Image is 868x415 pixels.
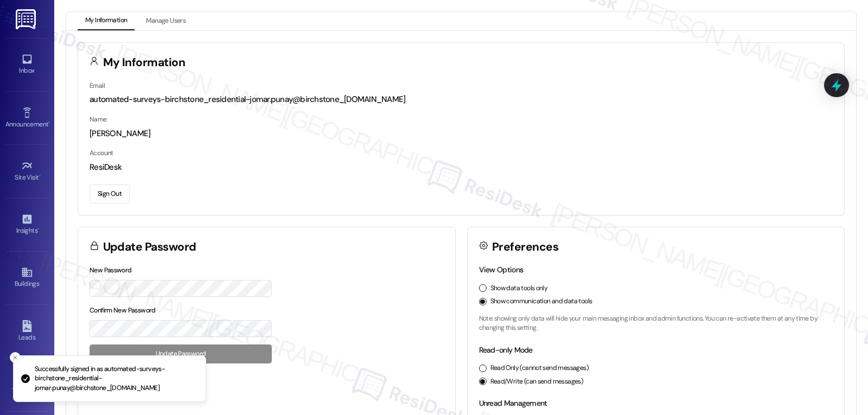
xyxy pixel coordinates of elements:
[138,12,193,30] button: Manage Users
[490,297,592,307] label: Show communication and data tools
[90,94,833,105] div: automated-surveys-birchstone_residential-jomar.punay@birchstone_[DOMAIN_NAME]
[479,345,533,355] label: Read-only Mode
[90,306,156,315] label: Confirm New Password
[37,225,39,233] span: •
[5,210,49,239] a: Insights •
[479,265,524,274] label: View Options
[5,263,49,292] a: Buildings
[90,128,833,139] div: [PERSON_NAME]
[90,115,107,124] label: Name
[48,119,50,126] span: •
[103,57,186,68] h3: My Information
[103,241,196,253] h3: Update Password
[10,352,21,363] button: Close toast
[490,377,584,387] label: Read/Write (can send messages)
[16,9,38,29] img: ResiDesk Logo
[5,370,49,399] a: Templates •
[5,50,49,79] a: Inbox
[492,241,558,253] h3: Preferences
[90,149,113,157] label: Account
[490,363,589,373] label: Read Only (cannot send messages)
[90,184,130,203] button: Sign Out
[5,317,49,346] a: Leads
[78,12,135,30] button: My Information
[39,172,41,180] span: •
[90,162,833,173] div: ResiDesk
[490,284,548,293] label: Show data tools only
[479,314,833,333] p: Note: showing only data will hide your main messaging inbox and admin functions. You can re-activ...
[35,365,197,393] p: Successfully signed in as automated-surveys-birchstone_residential-jomar.punay@birchstone_[DOMAIN...
[90,266,132,274] label: New Password
[90,81,105,90] label: Email
[5,157,49,186] a: Site Visit •
[479,398,547,408] label: Unread Management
